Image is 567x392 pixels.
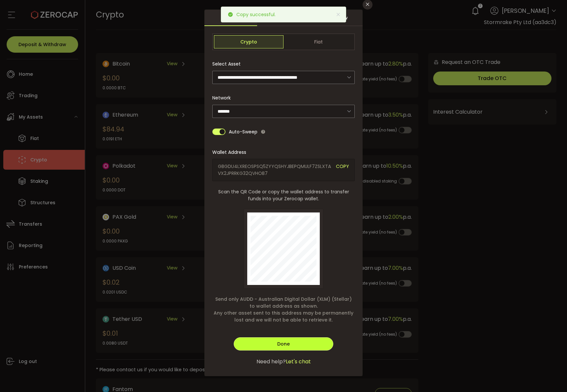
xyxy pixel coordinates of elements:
[212,149,250,155] label: Wallet Address
[204,10,257,26] div: Deposit
[283,35,353,48] span: Fiat
[256,358,286,366] span: Need help?
[212,310,355,323] span: Any other asset sent to this address may be permanently lost and we will not be able to retrieve it.
[236,12,281,17] p: Copy successful.
[229,125,257,138] span: Auto-Sweep
[534,360,567,392] iframe: Chat Widget
[286,358,311,366] span: Let's chat
[218,163,331,177] span: GBGDU4LXREOSPSQ5ZYYQSHYJBEPQMULF7ZSLXTAVX2JPRRKG32QVHOB7
[277,341,290,347] span: Done
[214,35,283,48] span: Crypto
[212,95,235,101] label: Network
[212,61,245,67] label: Select Asset
[212,188,355,202] span: Scan the QR Code or copy the wallet address to transfer funds into your Zerocap wallet.
[204,10,363,376] div: dialog
[234,337,333,350] button: Done
[336,163,349,177] span: COPY
[212,296,355,310] span: Send only AUDD - Australian Digital Dollar (XLM) (Stellar) to wallet address as shown.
